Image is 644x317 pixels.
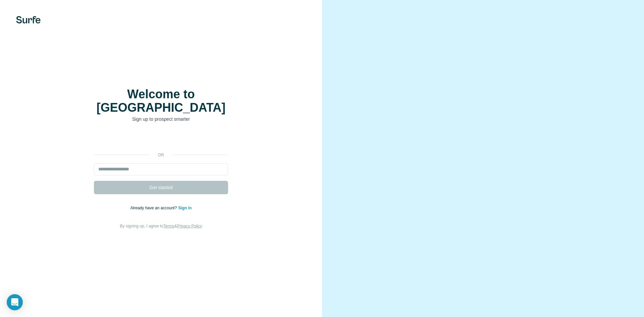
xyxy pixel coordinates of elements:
[130,206,178,210] span: Already have an account?
[94,88,228,114] h1: Welcome to [GEOGRAPHIC_DATA]
[150,152,172,158] p: or
[177,224,202,228] a: Privacy Policy
[120,224,202,228] span: By signing up, I agree to &
[7,294,23,310] div: Open Intercom Messenger
[163,224,174,228] a: Terms
[91,133,231,147] iframe: Botón de Acceder con Google
[16,16,41,23] img: Surfe's logo
[94,116,228,122] p: Sign up to prospect smarter
[178,206,192,210] a: Sign in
